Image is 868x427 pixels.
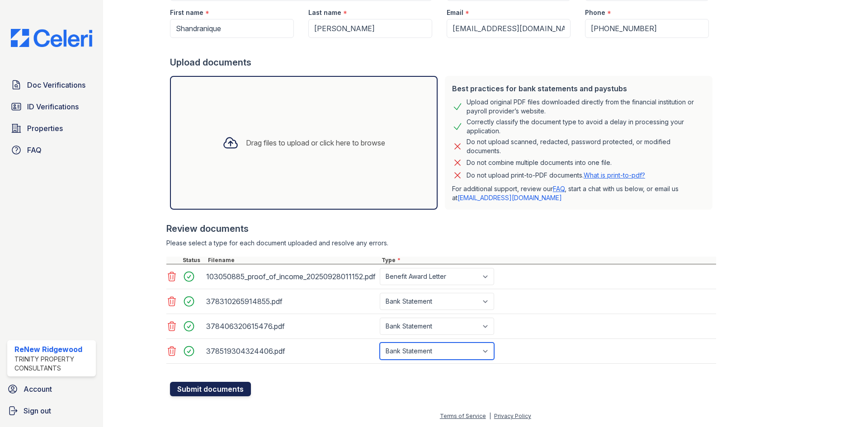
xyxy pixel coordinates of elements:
p: Do not upload print-to-PDF documents. [467,171,645,180]
a: Doc Verifications [7,76,96,94]
label: First name [170,8,203,17]
span: Properties [27,123,63,134]
div: Status [181,257,206,264]
div: 378519304324406.pdf [206,344,376,358]
a: [EMAIL_ADDRESS][DOMAIN_NAME] [458,194,562,202]
div: Upload documents [170,56,716,69]
div: Type [380,257,716,264]
div: Correctly classify the document type to avoid a delay in processing your application. [467,117,705,136]
div: | [489,413,491,419]
div: Drag files to upload or click here to browse [246,137,385,148]
div: Trinity Property Consultants [14,355,92,373]
p: For additional support, review our , start a chat with us below, or email us at [452,184,705,202]
a: Properties [7,119,96,137]
div: 103050885_proof_of_income_20250928011152.pdf [206,269,376,284]
span: Doc Verifications [27,80,85,90]
a: ID Verifications [7,98,96,116]
a: What is print-to-pdf? [584,171,645,179]
span: FAQ [27,145,42,155]
div: 378310265914855.pdf [206,294,376,309]
label: Email [447,8,463,17]
div: Best practices for bank statements and paystubs [452,83,705,94]
div: Upload original PDF files downloaded directly from the financial institution or payroll provider’... [467,98,705,116]
button: Submit documents [170,382,251,396]
a: Account [4,380,99,398]
div: 378406320615476.pdf [206,319,376,333]
div: Do not combine multiple documents into one file. [467,157,612,168]
a: Terms of Service [440,413,486,419]
label: Phone [585,8,605,17]
label: Last name [308,8,341,17]
img: CE_Logo_Blue-a8612792a0a2168367f1c8372b55b34899dd931a85d93a1a3d3e32e68fde9ad4.png [4,29,99,47]
div: Please select a type for each document uploaded and resolve any errors. [166,239,716,248]
span: ID Verifications [27,101,79,112]
div: Filename [206,257,380,264]
a: FAQ [7,141,96,159]
a: Sign out [4,402,99,420]
span: Sign out [24,405,51,416]
a: Privacy Policy [494,413,531,419]
div: Do not upload scanned, redacted, password protected, or modified documents. [467,137,705,155]
a: FAQ [553,185,565,192]
span: Account [24,384,52,394]
div: Review documents [166,222,716,235]
div: ReNew Ridgewood [14,344,92,355]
